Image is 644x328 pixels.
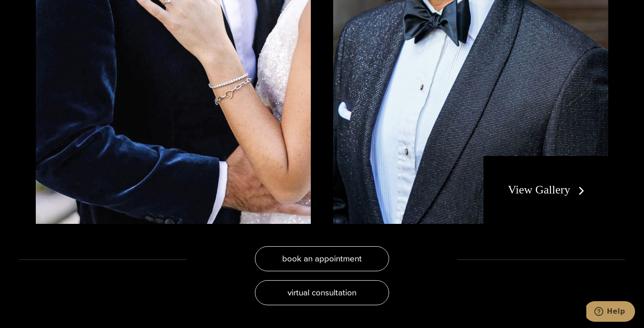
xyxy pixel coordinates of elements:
span: book an appointment [282,252,362,265]
a: book an appointment [255,246,389,271]
a: View Gallery [508,183,588,196]
iframe: Opens a widget where you can chat to one of our agents [586,301,635,324]
a: virtual consultation [255,280,389,305]
span: virtual consultation [288,286,356,299]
